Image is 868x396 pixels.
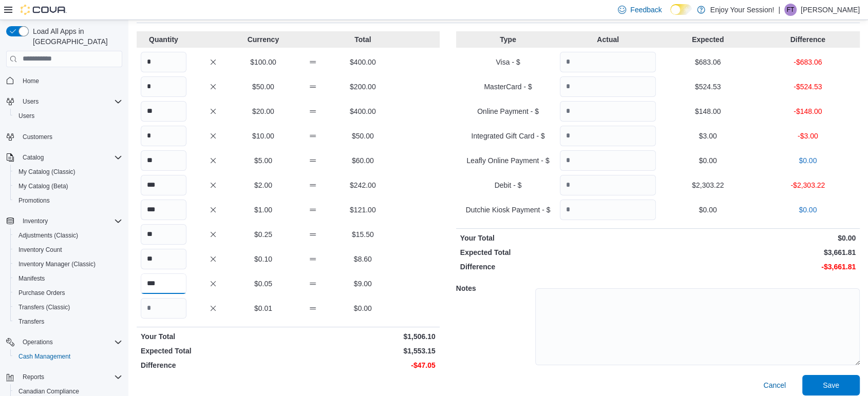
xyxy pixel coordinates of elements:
input: Quantity [141,126,186,146]
span: Transfers (Classic) [14,301,122,313]
p: $3,661.81 [660,247,856,258]
span: Inventory Manager (Classic) [14,258,122,270]
button: My Catalog (Classic) [10,165,126,179]
p: Online Payment - $ [460,106,556,116]
p: Dutchie Kiosk Payment - $ [460,205,556,215]
span: Users [18,95,122,108]
p: $0.01 [240,303,286,313]
p: $50.00 [240,82,286,92]
p: $400.00 [340,57,386,67]
button: Home [2,73,126,88]
button: My Catalog (Beta) [10,179,126,193]
p: $0.10 [240,254,286,264]
input: Quantity [560,101,656,122]
p: $400.00 [340,106,386,116]
p: Debit - $ [460,180,556,190]
p: $0.00 [660,155,756,166]
a: Transfers (Classic) [14,301,74,313]
span: Inventory Count [14,244,122,256]
p: -$47.05 [290,360,436,370]
span: Manifests [14,272,122,285]
input: Quantity [141,101,186,122]
span: Operations [18,336,122,348]
input: Quantity [560,175,656,195]
p: Integrated Gift Card - $ [460,131,556,141]
button: Purchase Orders [10,286,126,300]
span: Reports [23,373,44,381]
span: Customers [18,130,122,143]
button: Users [2,94,126,109]
p: Currency [240,34,286,45]
button: Operations [18,336,57,348]
p: $20.00 [240,106,286,116]
p: Expected Total [141,346,286,356]
p: $0.00 [760,205,856,215]
p: $60.00 [340,155,386,166]
span: Home [23,77,39,85]
button: Users [18,95,43,108]
span: Customers [23,133,52,141]
button: Transfers [10,314,126,329]
input: Quantity [141,200,186,220]
input: Quantity [141,76,186,97]
button: Cash Management [10,349,126,364]
p: $0.05 [240,279,286,289]
input: Quantity [560,150,656,171]
p: $0.25 [240,229,286,240]
h5: Notes [456,278,533,299]
button: Inventory Manager (Classic) [10,257,126,271]
span: Catalog [23,153,44,162]
button: Operations [2,335,126,349]
span: Inventory [18,215,122,227]
p: Your Total [460,233,656,243]
p: $1.00 [240,205,286,215]
p: $1,553.15 [290,346,436,356]
span: Catalog [18,151,122,164]
p: -$148.00 [760,106,856,116]
button: Manifests [10,271,126,286]
span: My Catalog (Beta) [14,180,122,192]
span: Cancel [763,380,786,390]
button: Users [10,109,126,123]
span: Adjustments (Classic) [18,231,78,240]
p: $9.00 [340,279,386,289]
a: Cash Management [14,350,74,363]
p: $15.50 [340,229,386,240]
input: Quantity [141,150,186,171]
button: Adjustments (Classic) [10,228,126,243]
p: Leafly Online Payment - $ [460,155,556,166]
p: $242.00 [340,180,386,190]
a: My Catalog (Beta) [14,180,72,192]
a: Purchase Orders [14,287,69,299]
span: Inventory Manager (Classic) [18,260,96,268]
p: Expected [660,34,756,45]
p: $2.00 [240,180,286,190]
p: $683.06 [660,57,756,67]
a: Promotions [14,194,54,207]
a: Users [14,110,39,122]
p: Visa - $ [460,57,556,67]
span: Purchase Orders [18,289,65,297]
button: Customers [2,129,126,144]
span: Transfers (Classic) [18,303,70,311]
p: $524.53 [660,82,756,92]
span: Inventory [23,217,48,225]
span: Load All Apps in [GEOGRAPHIC_DATA] [29,26,122,47]
p: -$683.06 [760,57,856,67]
p: $121.00 [340,205,386,215]
button: Inventory [2,214,126,228]
input: Quantity [560,52,656,72]
p: $148.00 [660,106,756,116]
span: Adjustments (Classic) [14,229,122,242]
img: Cova [21,5,67,15]
a: Inventory Manager (Classic) [14,258,100,270]
span: FT [787,4,795,16]
input: Quantity [141,273,186,294]
span: Cash Management [18,352,70,361]
p: Actual [560,34,656,45]
p: Difference [460,262,656,272]
p: Your Total [141,331,286,342]
span: Save [823,380,839,390]
span: My Catalog (Classic) [18,168,76,176]
p: Expected Total [460,247,656,258]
